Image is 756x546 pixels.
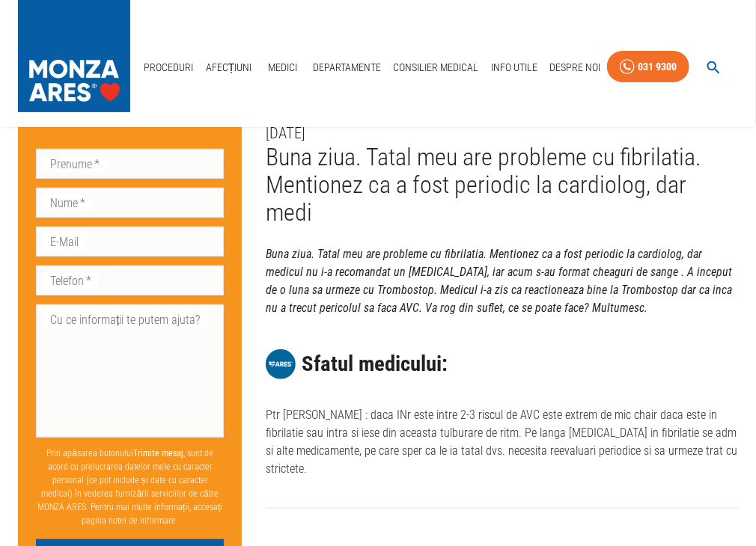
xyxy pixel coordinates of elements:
a: Afecțiuni [200,52,258,83]
b: Trimite mesaj [133,448,183,458]
img: MONZA ARES [266,349,296,379]
p: Ptr [PERSON_NAME] : daca INr este intre 2-3 riscul de AVC este extrem de mic chair daca este in f... [266,406,738,478]
a: Departamente [307,52,387,83]
a: 031 9300 [607,51,689,83]
a: Consilier Medical [387,52,484,83]
p: Buna ziua. Tatal meu are probleme cu fibrilatia. Mentionez ca a fost periodic la cardiolog, dar m... [266,245,738,317]
a: Info Utile [485,52,543,83]
a: Proceduri [138,52,199,83]
div: 031 9300 [638,58,677,76]
span: [DATE] [266,124,305,142]
p: Prin apăsarea butonului , sunt de acord cu prelucrarea datelor mele cu caracter personal (ce pot ... [36,441,224,533]
h2: Sfatul medicului: [302,352,448,376]
h1: Buna ziua. Tatal meu are probleme cu fibrilatia. Mentionez ca a fost periodic la cardiolog, dar medi [266,144,738,227]
a: Medici [258,52,306,83]
a: Despre Noi [544,52,607,83]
